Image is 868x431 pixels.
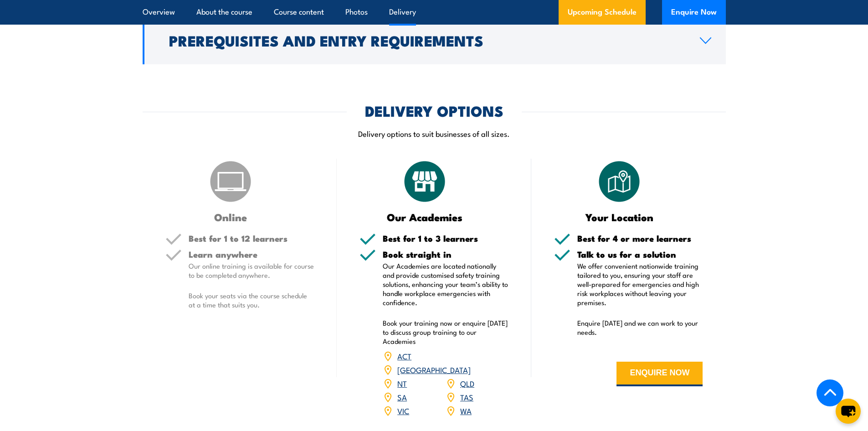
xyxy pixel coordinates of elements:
[577,250,703,259] h5: Talk to us for a solution
[360,212,490,222] h3: Our Academies
[397,350,411,361] a: ACT
[383,234,508,243] h5: Best for 1 to 3 learners
[397,405,409,416] a: VIC
[460,378,474,389] a: QLD
[554,212,685,222] h3: Your Location
[397,391,407,402] a: SA
[169,34,685,47] h2: Prerequisites and Entry Requirements
[460,405,472,416] a: WA
[143,16,726,64] a: Prerequisites and Entry Requirements
[616,362,703,386] button: ENQUIRE NOW
[189,234,314,243] h5: Best for 1 to 12 learners
[143,128,726,139] p: Delivery options to suit businesses of all sizes.
[165,212,296,222] h3: Online
[383,318,508,346] p: Book your training now or enquire [DATE] to discuss group training to our Academies
[577,261,703,307] p: We offer convenient nationwide training tailored to you, ensuring your staff are well-prepared fo...
[577,234,703,243] h5: Best for 4 or more learners
[836,399,861,424] button: chat-button
[383,261,508,307] p: Our Academies are located nationally and provide customised safety training solutions, enhancing ...
[365,104,503,117] h2: DELIVERY OPTIONS
[460,391,473,402] a: TAS
[397,378,407,389] a: NT
[189,291,314,309] p: Book your seats via the course schedule at a time that suits you.
[383,250,508,259] h5: Book straight in
[189,261,314,280] p: Our online training is available for course to be completed anywhere.
[577,318,703,337] p: Enquire [DATE] and we can work to your needs.
[397,364,471,375] a: [GEOGRAPHIC_DATA]
[189,250,314,259] h5: Learn anywhere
